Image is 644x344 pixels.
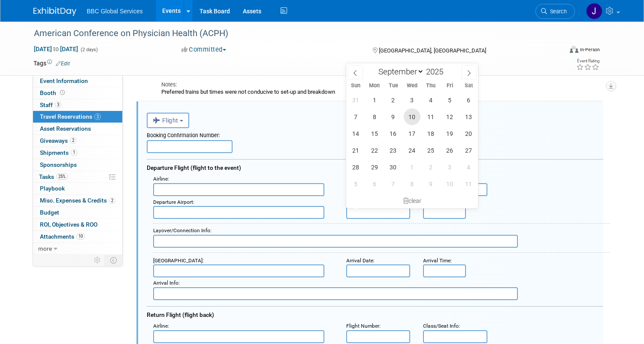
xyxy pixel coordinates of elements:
[385,108,402,125] span: September 9, 2025
[87,8,143,15] span: BBC Global Services
[55,101,61,108] span: 3
[346,323,379,329] span: Flight Number
[347,125,364,142] span: September 14, 2025
[460,142,477,159] span: September 27, 2025
[347,142,364,159] span: September 21, 2025
[40,149,77,156] span: Shipments
[460,159,477,175] span: October 4, 2025
[366,175,383,192] span: October 6, 2025
[459,83,478,89] span: Sat
[40,233,85,240] span: Attachments
[40,185,65,192] span: Playbook
[423,125,439,142] span: September 18, 2025
[404,175,420,192] span: October 8, 2025
[153,280,178,286] span: Arrival Info
[33,135,122,147] a: Giveaways2
[70,137,76,144] span: 2
[33,123,122,135] a: Asset Reservations
[40,89,67,96] span: Booth
[33,75,122,87] a: Event Information
[347,159,364,175] span: September 28, 2025
[385,159,402,175] span: September 30, 2025
[153,176,168,182] span: Airline
[33,45,79,53] span: [DATE] [DATE]
[33,87,122,99] a: Booth
[33,207,122,218] a: Budget
[153,117,178,124] span: Flight
[460,125,477,142] span: September 20, 2025
[153,323,169,329] small: :
[385,175,402,192] span: October 7, 2025
[423,175,439,192] span: October 9, 2025
[460,175,477,192] span: October 11, 2025
[385,92,402,108] span: September 2, 2025
[440,83,459,89] span: Fri
[161,89,565,95] div: Preferred trains but times were not conducive to set-up and breakdown
[90,255,105,266] td: Personalize Event Tab Strip
[153,280,180,286] small: :
[366,92,383,108] span: September 1, 2025
[71,149,77,156] span: 1
[39,173,68,180] span: Tasks
[40,197,115,204] span: Misc. Expenses & Credits
[5,3,444,12] body: Rich Text Area. Press ALT-0 for help.
[153,199,194,205] small: :
[147,164,241,171] span: Departure Flight (flight to the event)
[94,114,101,120] span: 3
[441,108,458,125] span: September 12, 2025
[366,108,383,125] span: September 8, 2025
[441,142,458,159] span: September 26, 2025
[31,26,552,41] div: American Conference on Physician Health (ACPH)
[346,193,478,208] div: clear
[40,77,88,84] span: Event Information
[153,258,203,264] span: [GEOGRAPHIC_DATA]
[441,125,458,142] span: September 19, 2025
[404,159,420,175] span: October 1, 2025
[441,175,458,192] span: October 10, 2025
[40,209,59,216] span: Budget
[586,3,602,19] img: Jennifer Benedict
[403,83,422,89] span: Wed
[40,101,61,108] span: Staff
[153,176,169,182] small: :
[105,255,123,266] td: Toggle Event Tabs
[153,199,193,205] span: Departure Airport
[347,92,364,108] span: August 31, 2025
[33,243,122,255] a: more
[384,83,403,89] span: Tue
[576,59,599,63] div: Event Rating
[33,7,76,16] img: ExhibitDay
[366,142,383,159] span: September 22, 2025
[40,161,77,168] span: Sponsorships
[33,59,70,68] td: Tags
[404,142,420,159] span: September 24, 2025
[535,4,575,19] a: Search
[422,83,441,89] span: Thu
[460,108,477,125] span: September 13, 2025
[153,227,212,233] small: :
[385,125,402,142] span: September 16, 2025
[404,92,420,108] span: September 3, 2025
[423,258,450,264] span: Arrival Time
[385,142,402,159] span: September 23, 2025
[580,46,600,53] div: In-Person
[147,128,603,140] div: Booking Confirmation Number:
[346,258,375,264] small: :
[56,61,70,67] a: Edit
[33,111,122,123] a: Travel Reservations3
[404,125,420,142] span: September 17, 2025
[379,47,486,54] span: [GEOGRAPHIC_DATA], [GEOGRAPHIC_DATA]
[33,183,122,194] a: Playbook
[441,159,458,175] span: October 3, 2025
[40,137,76,144] span: Giveaways
[423,323,460,329] small: :
[52,46,60,52] span: to
[516,45,600,58] div: Event Format
[346,323,381,329] small: :
[153,258,204,264] small: :
[40,125,91,132] span: Asset Reservations
[366,159,383,175] span: September 29, 2025
[347,108,364,125] span: September 7, 2025
[33,159,122,171] a: Sponsorships
[58,89,67,96] span: Booth not reserved yet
